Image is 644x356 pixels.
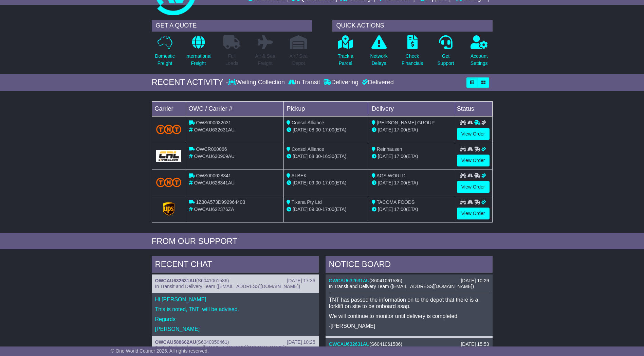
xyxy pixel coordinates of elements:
div: ( ) [329,341,489,347]
div: ( ) [155,278,315,284]
p: Network Delays [370,53,387,67]
a: NetworkDelays [370,35,388,71]
a: OWCAU632631AU [329,341,370,347]
span: 08:00 [309,127,321,132]
span: [DATE] [378,207,393,212]
div: RECENT ACTIVITY - [152,77,228,87]
div: NOTICE BOARD [326,256,493,274]
img: TNT_Domestic.png [156,125,182,134]
p: Get Support [437,53,454,67]
span: OWS000628341 [196,173,231,178]
p: Hi [PERSON_NAME] [155,296,315,303]
span: [DATE] [293,207,308,212]
a: View Order [457,155,490,166]
td: Status [454,101,492,116]
p: -[PERSON_NAME] [329,323,489,329]
span: Consol Alliance [292,120,324,125]
span: In Transit and Delivery Team ([EMAIL_ADDRESS][DOMAIN_NAME]) [155,284,300,289]
div: ( ) [155,339,315,345]
a: DomesticFreight [154,35,175,71]
div: RECENT CHAT [152,256,319,274]
span: TACOMA FOODS [377,199,415,205]
div: - (ETA) [287,126,366,133]
p: This is noted, TNT will be advised. [155,306,315,313]
div: GET A QUOTE [152,20,312,32]
span: ALBEK [291,173,307,178]
span: 17:00 [323,207,334,212]
span: [DATE] [293,154,308,159]
span: OWCAU632631AU [194,127,235,132]
p: We will continue to monitor until delivery is completed. [329,313,489,319]
img: GetCarrierServiceLogo [163,202,174,216]
div: [DATE] 17:36 [287,278,315,284]
div: - (ETA) [287,153,366,160]
p: [PERSON_NAME] [155,326,315,332]
a: OWCAU632631AU [155,278,196,283]
a: OWCAU588662AU [155,339,196,345]
div: FROM OUR SUPPORT [152,236,493,246]
span: 17:00 [394,180,406,185]
span: 17:00 [394,207,406,212]
p: International Freight [185,53,211,67]
div: In Transit [287,79,322,86]
a: View Order [457,181,490,193]
span: OWS000632631 [196,120,231,125]
span: 17:00 [323,180,334,185]
span: Tixana Pty Ltd [292,199,322,205]
p: Air & Sea Freight [255,53,275,67]
p: Air / Sea Depot [290,53,308,67]
span: Reinhausen [377,146,402,152]
span: 09:00 [309,207,321,212]
p: Check Financials [402,53,423,67]
a: View Order [457,128,490,140]
div: (ETA) [372,179,451,186]
p: Account Settings [471,53,488,67]
span: S6041061586 [371,341,401,347]
span: [DATE] [378,154,393,159]
div: - (ETA) [287,179,366,186]
p: Track a Parcel [338,53,353,67]
div: Delivered [360,79,394,86]
span: 1Z30A573D992964403 [196,199,245,205]
a: InternationalFreight [185,35,212,71]
span: 17:00 [394,154,406,159]
div: (ETA) [372,153,451,160]
span: OWCAU630909AU [194,154,235,159]
span: [DATE] [378,180,393,185]
span: OWCAU622376ZA [194,207,234,212]
a: AccountSettings [470,35,488,71]
div: (ETA) [372,126,451,133]
span: To Be Collected Team ([EMAIL_ADDRESS][DOMAIN_NAME]) [155,345,286,350]
p: Regards [155,316,315,322]
img: GetCarrierServiceLogo [156,150,182,162]
span: © One World Courier 2025. All rights reserved. [111,348,209,354]
td: OWC / Carrier # [186,101,284,116]
span: In Transit and Delivery Team ([EMAIL_ADDRESS][DOMAIN_NAME]) [329,284,474,289]
p: Domestic Freight [155,53,174,67]
div: Delivering [322,79,360,86]
span: S6040950461 [198,339,227,345]
td: Carrier [152,101,186,116]
p: TNT has passed the information on to the depot that there is a forklift on site to be onboard asap. [329,297,489,309]
div: Waiting Collection [228,79,286,86]
span: OWCAU628341AU [194,180,235,185]
td: Delivery [369,101,454,116]
span: [DATE] [378,127,393,132]
a: CheckFinancials [401,35,423,71]
span: [DATE] [293,180,308,185]
span: S6041061586 [371,278,401,283]
a: Track aParcel [337,35,354,71]
a: View Order [457,208,490,219]
div: [DATE] 10:25 [287,339,315,345]
span: 16:30 [323,154,334,159]
a: OWCAU632631AU [329,278,370,283]
span: 17:00 [323,127,334,132]
td: Pickup [284,101,369,116]
div: [DATE] 15:53 [461,341,489,347]
span: 08:30 [309,154,321,159]
span: Consol Alliance [292,146,324,152]
span: OWCR000066 [196,146,227,152]
span: AGS WORLD [376,173,406,178]
span: 17:00 [394,127,406,132]
div: (ETA) [372,206,451,213]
